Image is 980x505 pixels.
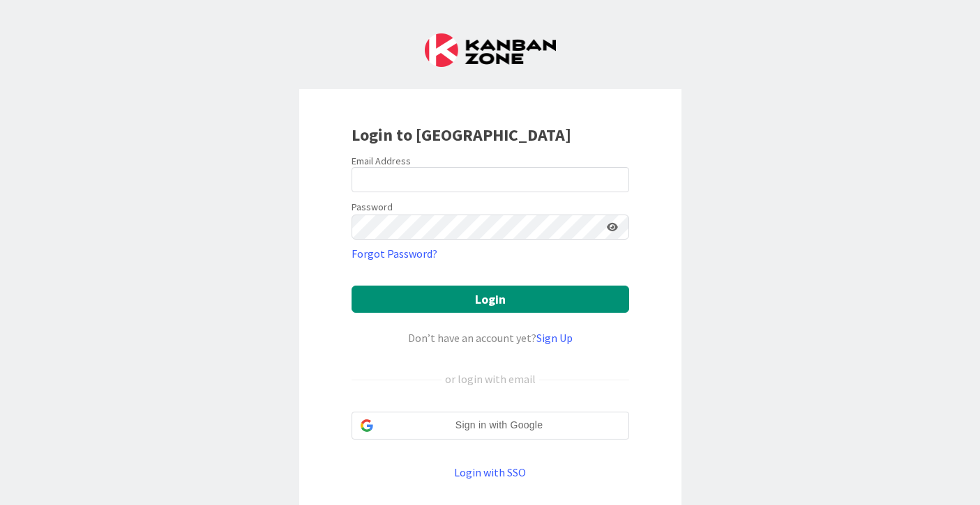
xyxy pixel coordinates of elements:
div: Sign in with Google [352,412,629,440]
a: Login with SSO [454,465,526,479]
label: Email Address [352,155,411,167]
a: Sign Up [536,331,573,345]
button: Login [352,286,629,313]
span: Sign in with Google [379,418,620,433]
a: Forgot Password? [352,245,437,262]
img: Kanban Zone [425,33,556,67]
label: Password [352,200,393,215]
div: or login with email [442,371,539,387]
div: Don’t have an account yet? [352,329,629,346]
b: Login to [GEOGRAPHIC_DATA] [352,124,571,146]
